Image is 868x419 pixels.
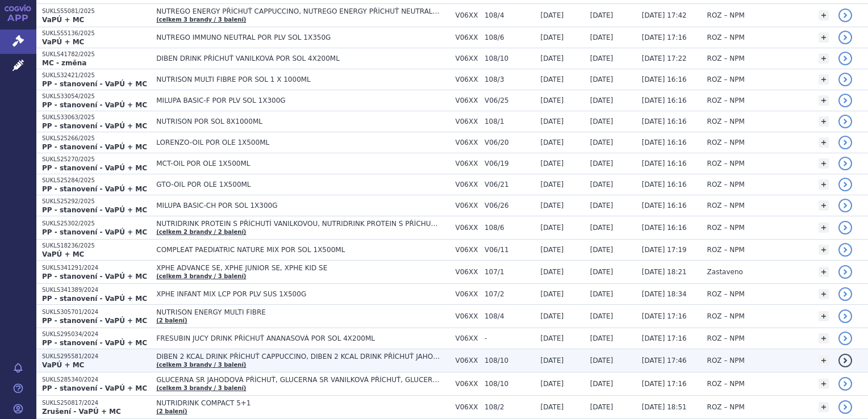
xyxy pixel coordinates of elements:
[485,181,535,188] span: V06/21
[156,97,440,104] span: MILUPA BASIC-F POR PLV SOL 1X300G
[455,160,479,167] span: V06XX
[42,264,151,272] p: SUKLS341291/2024
[42,7,151,15] p: SUKLS55081/2025
[485,76,535,83] span: 108/3
[42,164,147,172] strong: PP - stanovení - VaPÚ + MC
[838,265,852,279] a: detail
[819,267,829,277] a: +
[642,312,687,320] span: [DATE] 17:16
[541,268,564,276] span: [DATE]
[42,93,151,100] p: SUKLS33054/2025
[838,243,852,257] a: detail
[707,76,745,83] span: ROZ – NPM
[455,268,479,276] span: V06XX
[485,312,535,320] span: 108/4
[707,118,745,125] span: ROZ – NPM
[455,181,479,188] span: V06XX
[642,403,687,411] span: [DATE] 18:51
[838,309,852,323] a: detail
[838,115,852,128] a: detail
[642,268,687,276] span: [DATE] 18:21
[42,273,147,280] strong: PP - stanovení - VaPÚ + MC
[541,139,564,146] span: [DATE]
[590,160,614,167] span: [DATE]
[590,55,614,62] span: [DATE]
[590,11,614,19] span: [DATE]
[707,181,745,188] span: ROZ – NPM
[42,135,151,143] p: SUKLS25266/2025
[42,143,147,151] strong: PP - stanovení - VaPÚ + MC
[455,334,479,342] span: V06XX
[455,118,479,125] span: V06XX
[42,185,147,193] strong: PP - stanovení - VaPÚ + MC
[42,220,151,228] p: SUKLS25302/2025
[485,224,535,232] span: 108/6
[42,101,147,109] strong: PP - stanovení - VaPÚ + MC
[156,264,440,272] span: XPHE ADVANCE SE, XPHE JUNIOR SE, XPHE KID SE
[590,334,614,342] span: [DATE]
[485,33,535,41] span: 108/6
[455,224,479,232] span: V06XX
[707,139,745,146] span: ROZ – NPM
[590,181,614,188] span: [DATE]
[156,229,246,235] a: (celkem 2 brandy / 2 balení)
[42,30,151,37] p: SUKLS55136/2025
[541,160,564,167] span: [DATE]
[455,312,479,320] span: V06XX
[590,202,614,209] span: [DATE]
[156,55,440,62] span: DIBEN DRINK PŘÍCHUŤ VANILKOVÁ POR SOL 4X200ML
[838,199,852,212] a: detail
[42,122,147,130] strong: PP - stanovení - VaPÚ + MC
[42,308,151,316] p: SUKLS305701/2024
[819,200,829,211] a: +
[707,312,745,320] span: ROZ – NPM
[819,223,829,233] a: +
[819,179,829,190] a: +
[838,52,852,65] a: detail
[642,224,687,232] span: [DATE] 16:16
[819,158,829,169] a: +
[590,118,614,125] span: [DATE]
[590,139,614,146] span: [DATE]
[590,357,614,364] span: [DATE]
[485,334,535,342] span: -
[42,242,151,250] p: SUKLS18236/2025
[156,118,440,125] span: NUTRISON POR SOL 8X1000ML
[156,76,440,83] span: NUTRISON MULTI FIBRE POR SOL 1 X 1000ML
[42,353,151,361] p: SUKLS295581/2024
[838,94,852,107] a: detail
[156,139,440,146] span: LORENZO-OIL POR OLE 1X500ML
[42,198,151,206] p: SUKLS25292/2025
[156,246,440,254] span: COMPLEAT PAEDIATRIC NATURE MIX POR SOL 1X500ML
[42,250,84,258] strong: VaPÚ + MC
[642,160,687,167] span: [DATE] 16:16
[707,380,745,388] span: ROZ – NPM
[590,246,614,254] span: [DATE]
[42,295,147,303] strong: PP - stanovení - VaPÚ + MC
[156,317,187,324] a: (2 balení)
[590,312,614,320] span: [DATE]
[642,334,687,342] span: [DATE] 17:16
[485,97,535,104] span: V06/25
[541,246,564,254] span: [DATE]
[541,403,564,411] span: [DATE]
[156,376,440,384] span: GLUCERNA SR JAHODOVÁ PŘÍCHUŤ, GLUCERNA SR VANILKOVÁ PŘÍCHUŤ, GLUCERNA SR ČOKOLÁDOVÁ PŘÍCHUŤ
[590,403,614,411] span: [DATE]
[42,361,84,369] strong: VaPÚ + MC
[838,221,852,234] a: detail
[42,59,86,67] strong: MC - změna
[485,268,535,276] span: 107/1
[819,32,829,43] a: +
[838,354,852,367] a: detail
[838,157,852,170] a: detail
[590,290,614,298] span: [DATE]
[485,160,535,167] span: V06/19
[590,224,614,232] span: [DATE]
[838,31,852,44] a: detail
[156,290,440,298] span: XPHE INFANT MIX LCP POR PLV SUS 1X500G
[485,357,535,364] span: 108/10
[642,290,687,298] span: [DATE] 18:34
[485,246,535,254] span: V06/11
[42,114,151,121] p: SUKLS33063/2025
[819,355,829,366] a: +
